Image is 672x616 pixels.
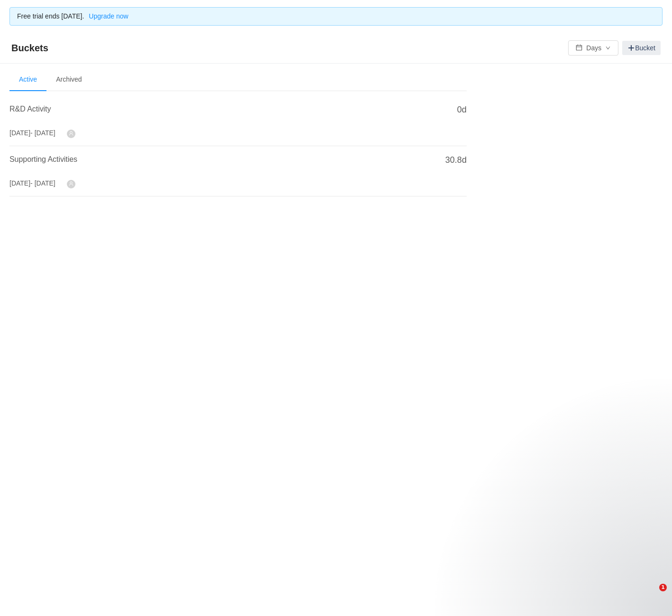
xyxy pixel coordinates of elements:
a: Supporting Activities [9,155,77,163]
span: 1 [659,584,667,591]
a: R&D Activity [9,105,51,113]
li: Active [9,68,46,91]
span: 0d [457,103,467,116]
span: - [DATE] [30,179,55,187]
button: icon: calendarDaysicon: down [568,40,618,56]
span: Free trial ends [DATE]. [17,12,129,20]
a: Bucket [622,41,661,55]
span: Buckets [11,40,54,56]
li: Archived [46,68,91,91]
iframe: Intercom notifications message [482,524,672,590]
span: - [DATE] [30,129,55,137]
div: [DATE] [9,178,55,188]
span: 30.8d [445,154,467,167]
iframe: Intercom live chat [640,584,663,607]
div: [DATE] [9,128,55,138]
i: icon: user [69,181,74,186]
a: Upgrade now [84,12,128,20]
i: icon: user [69,131,74,136]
